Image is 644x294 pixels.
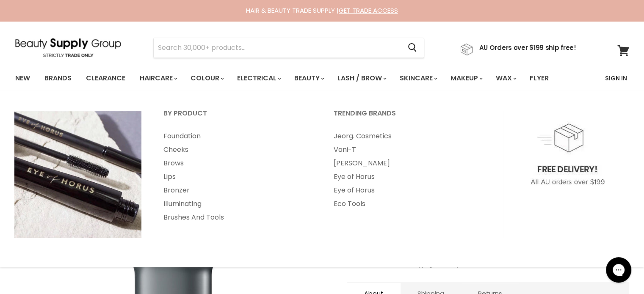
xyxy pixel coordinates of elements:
a: Beauty [288,69,329,87]
a: Cheeks [153,143,321,157]
a: Brands [38,69,78,87]
a: Vani-T [323,143,492,157]
a: Eye of Horus [323,170,492,184]
a: Colour [184,69,229,87]
a: Sign In [600,69,632,87]
a: [PERSON_NAME] [323,157,492,170]
a: Eco Tools [323,197,492,211]
a: Bronzer [153,184,321,197]
a: GET TRADE ACCESS [339,6,398,15]
a: New [9,69,36,87]
a: Illuminating [153,197,321,211]
a: Brows [153,157,321,170]
a: By Product [153,107,321,128]
a: Electrical [231,69,286,87]
form: Product [153,38,424,58]
a: Skincare [393,69,442,87]
a: Wax [489,69,522,87]
iframe: Gorgias live chat messenger [602,254,636,286]
a: Brushes And Tools [153,211,321,224]
a: Clearance [80,69,132,87]
div: HAIR & BEAUTY TRADE SUPPLY | [5,6,640,15]
nav: Main [5,66,640,91]
input: Search [154,38,401,58]
a: Foundation [153,129,321,143]
a: Jeorg. Cosmetics [323,129,492,143]
a: Makeup [444,69,488,87]
a: Lash / Brow [331,69,392,87]
a: Flyer [523,69,555,87]
a: Haircare [133,69,182,87]
a: Lips [153,170,321,184]
ul: Main menu [153,129,321,224]
a: Trending Brands [323,107,492,128]
ul: Main menu [9,66,578,91]
a: Eye of Horus [323,184,492,197]
button: Search [401,38,424,58]
ul: Main menu [323,129,492,211]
